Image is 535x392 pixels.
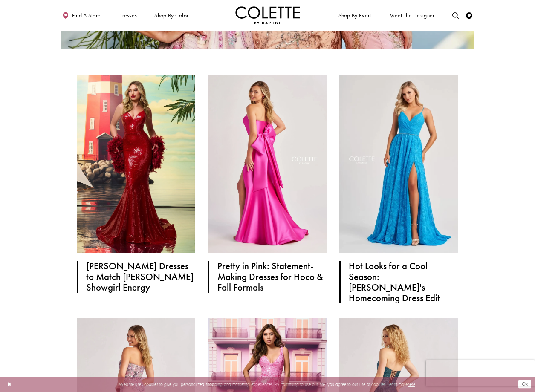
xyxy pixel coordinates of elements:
a: Toggle search [451,6,460,24]
p: Website uses cookies to give you personalized shopping and marketing experiences. By continuing t... [46,380,489,389]
img: Pretty in Pink: Statement-Making Dresses for Hoco & Fall Formals [208,75,327,253]
img: Hot Looks for a Cool Season: Colette's Homecoming Dress Edit [339,75,458,253]
a: here [408,381,415,387]
img: Colette Dresses to Match Taylor Swift’s Showgirl Energy [77,75,195,253]
a: Check Wishlist [465,6,474,24]
button: Submit Dialog [518,380,531,389]
h2: Pretty in Pink: Statement-Making Dresses for Hoco &amp; Fall Formals [217,261,326,293]
span: Shop By Event [338,12,372,19]
a: Hot Looks for a Cool Season: Colette's Homecoming Dress Edit Hot Looks for a Cool Season: [PERSON... [339,75,458,303]
span: Shop by color [153,6,190,24]
span: Shop By Event [337,6,373,24]
h2: Hot Looks for a Cool Season: Colette&#39;s Homecoming Dress Edit [349,261,457,303]
h2: Colette Dresses to Match Taylor Swift’s Showgirl Energy [86,261,194,293]
span: Dresses [118,12,137,19]
a: Colette Dresses to Match Taylor Swift’s Showgirl Energy [PERSON_NAME] Dresses to Match [PERSON_NA... [77,75,195,293]
a: Find a store [61,6,102,24]
span: Shop by color [154,12,188,19]
span: Find a store [72,12,101,19]
span: Meet the designer [389,12,434,19]
a: Pretty in Pink: Statement-Making Dresses for Hoco & Fall Formals Pretty in Pink: Statement-Making... [208,75,327,293]
iframe: reCAPTCHA [426,360,535,386]
button: Close Dialog [4,379,14,390]
span: Dresses [116,6,139,24]
a: Meet the designer [388,6,437,24]
a: Visit Home Page [235,6,300,24]
img: Colette by Daphne [235,6,300,24]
